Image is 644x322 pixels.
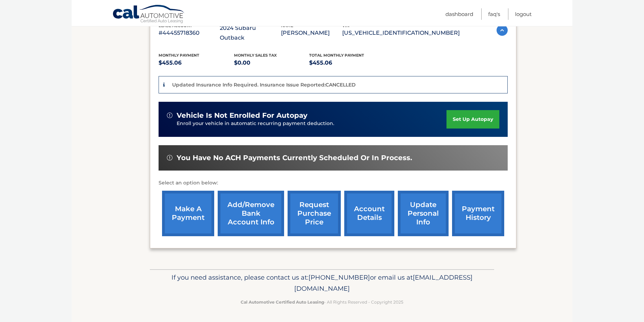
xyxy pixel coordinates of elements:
a: account details [344,191,394,236]
p: Updated Insurance Info Required. Insurance Issue Reported:CANCELLED [172,82,356,88]
p: $455.06 [309,58,385,68]
strong: Cal Automotive Certified Auto Leasing [241,299,324,305]
p: - All Rights Reserved - Copyright 2025 [154,298,490,306]
span: Monthly sales Tax [234,53,277,58]
a: request purchase price [288,191,341,236]
a: set up autopay [446,110,499,129]
span: [PHONE_NUMBER] [308,273,370,281]
span: vehicle is not enrolled for autopay [177,111,307,120]
p: If you need assistance, please contact us at: or email us at [154,272,490,294]
p: #44455718360 [159,28,220,38]
span: Monthly Payment [159,53,199,58]
span: You have no ACH payments currently scheduled or in process. [177,154,412,162]
a: update personal info [398,191,449,236]
a: Cal Automotive [112,5,185,25]
p: 2024 Subaru Outback [220,23,281,43]
a: FAQ's [488,8,500,20]
p: $0.00 [234,58,309,68]
a: Logout [515,8,532,20]
img: alert-white.svg [167,155,172,160]
p: Enroll your vehicle in automatic recurring payment deduction. [177,120,446,127]
a: payment history [452,191,504,236]
span: Total Monthly Payment [309,53,364,58]
img: accordion-active.svg [497,25,508,36]
p: [PERSON_NAME] [281,28,342,38]
p: $455.06 [159,58,234,68]
p: [US_VEHICLE_IDENTIFICATION_NUMBER] [342,28,460,38]
a: Dashboard [445,8,473,20]
p: Select an option below: [159,179,508,187]
a: Add/Remove bank account info [218,191,284,236]
img: alert-white.svg [167,113,172,118]
a: make a payment [162,191,214,236]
